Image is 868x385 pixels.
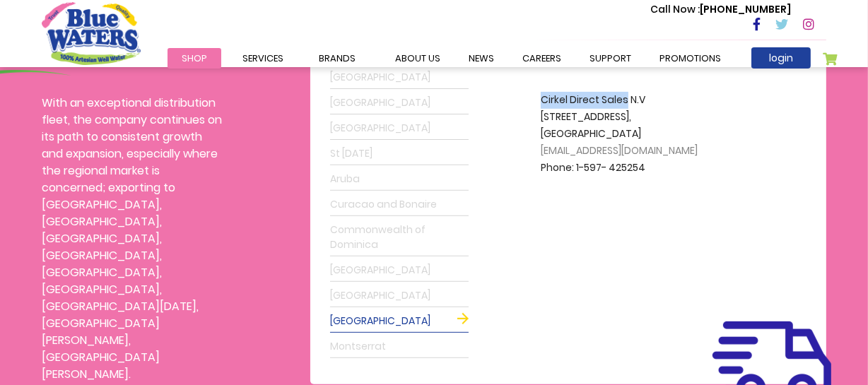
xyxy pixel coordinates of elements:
[330,194,469,216] a: Curacao and Bonaire
[330,259,469,282] a: [GEOGRAPHIC_DATA]
[541,92,767,177] p: Cirkel Direct Sales N.V [STREET_ADDRESS], [GEOGRAPHIC_DATA] Phone: 1-597- 425254
[330,310,469,333] a: [GEOGRAPHIC_DATA]
[650,2,791,17] p: [PHONE_NUMBER]
[575,48,645,69] a: support
[182,52,207,65] span: Shop
[645,48,735,69] a: Promotions
[330,285,469,307] a: [GEOGRAPHIC_DATA]
[381,48,454,69] a: about us
[751,47,811,69] a: login
[42,2,141,64] a: store logo
[508,48,575,69] a: careers
[330,117,469,140] a: [GEOGRAPHIC_DATA]
[330,219,469,256] a: Commonwealth of Dominica
[319,52,356,65] span: Brands
[454,48,508,69] a: News
[330,336,469,358] a: Montserrat
[330,92,469,114] a: [GEOGRAPHIC_DATA]
[42,95,222,383] p: With an exceptional distribution fleet, the company continues on its path to consistent growth an...
[650,2,700,16] span: Call Now :
[330,143,469,165] a: St [DATE]
[242,52,283,65] span: Services
[330,66,469,89] a: [GEOGRAPHIC_DATA]
[541,143,698,158] span: [EMAIL_ADDRESS][DOMAIN_NAME]
[330,168,469,191] a: Aruba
